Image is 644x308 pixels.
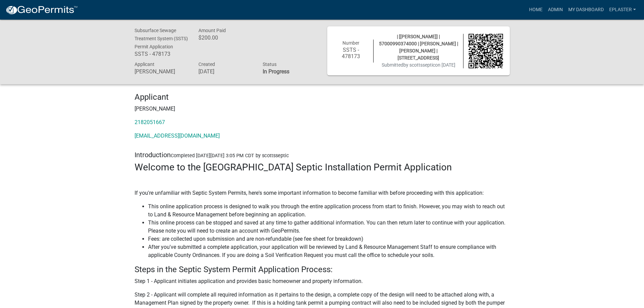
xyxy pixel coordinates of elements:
[606,3,639,16] a: eplaster
[379,34,458,61] span: | [[PERSON_NAME]] | 57000990374000 | [PERSON_NAME] | [PERSON_NAME] | [STREET_ADDRESS]
[135,119,165,125] a: 2182051667
[135,28,188,49] span: Subsurface Sewage Treatment System (SSTS) Permit Application
[135,265,510,275] h4: Steps in the Septic System Permit Application Process:
[469,34,503,68] img: QR code
[263,62,277,67] span: Status
[171,153,289,159] span: Completed [DATE][DATE] 3:05 PM CDT by scottsseptic
[148,219,510,235] li: This online process can be stopped and saved at any time to gather additional information. You ca...
[135,133,220,139] a: [EMAIL_ADDRESS][DOMAIN_NAME]
[135,105,510,113] p: [PERSON_NAME]
[526,3,545,16] a: Home
[342,40,359,46] span: Number
[135,277,510,285] p: Step 1 - Applicant initiates application and provides basic homeowner and property information.
[198,28,226,33] span: Amount Paid
[198,62,215,67] span: Created
[334,47,368,60] h6: SSTS - 478173
[135,51,189,57] h6: SSTS - 478173
[566,3,606,16] a: My Dashboard
[148,203,510,219] li: This online application process is designed to walk you through the entire application process fr...
[403,62,435,68] span: by scottsseptic
[135,92,510,102] h4: Applicant
[198,34,253,41] h6: $200.00
[263,68,289,75] strong: In Progress
[545,3,566,16] a: Admin
[148,243,510,259] li: After you've submitted a complete application, your application will be reviewed by Land & Resour...
[135,62,154,67] span: Applicant
[135,162,510,173] h3: Welcome to the [GEOGRAPHIC_DATA] Septic Installation Permit Application
[382,62,455,68] span: Submitted on [DATE]
[135,189,510,197] p: If you're unfamiliar with Septic System Permits, here's some important information to become fami...
[198,68,253,75] h6: [DATE]
[135,68,189,75] h6: [PERSON_NAME]
[148,235,510,243] li: Fees: are collected upon submission and are non-refundable (see fee sheet for breakdown)
[135,151,510,159] h5: Introduction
